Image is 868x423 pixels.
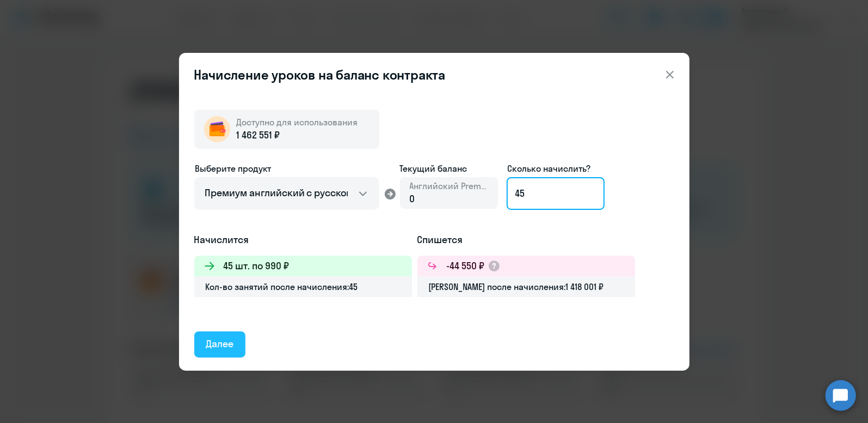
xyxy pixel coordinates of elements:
[400,162,498,175] span: Текущий баланс
[237,117,358,128] span: Доступно для использования
[224,259,289,273] h3: 45 шт. по 990 ₽
[179,66,690,83] header: Начисление уроков на баланс контракта
[206,337,234,351] div: Далее
[417,233,635,247] h5: Спишется
[410,180,488,192] span: Английский Premium
[237,128,280,142] span: 1 462 551 ₽
[410,192,415,205] span: 0
[194,276,412,297] div: Кол-во занятий после начисления: 45
[204,116,230,142] img: wallet-circle.png
[195,163,272,174] span: Выберите продукт
[194,331,246,358] button: Далее
[508,163,591,174] span: Сколько начислить?
[194,233,412,247] h5: Начислится
[447,259,485,273] h3: -44 550 ₽
[417,276,635,297] div: [PERSON_NAME] после начисления: 1 418 001 ₽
